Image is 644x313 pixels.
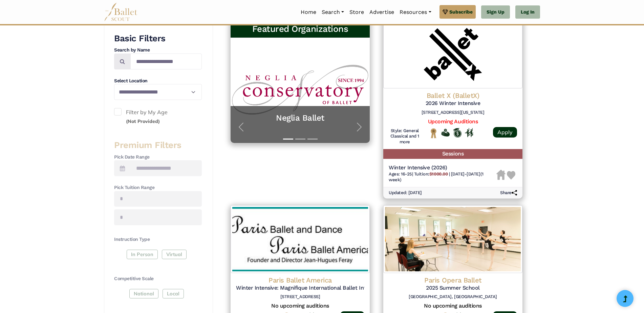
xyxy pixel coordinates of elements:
img: Logo [231,205,370,273]
a: Resources [397,5,434,19]
img: Housing Unavailable [496,170,506,180]
h4: Pick Date Range [114,154,202,161]
h4: Pick Tuition Range [114,184,202,191]
h3: Premium Filters [114,140,202,151]
h6: [STREET_ADDRESS][US_STATE] [389,110,517,116]
h6: Updated: [DATE] [389,190,422,196]
button: Slide 3 [307,135,318,143]
h6: Style: General Classical and 1 more [389,128,421,145]
h3: Basic Filters [114,33,202,44]
a: Store [347,5,367,19]
b: $1000.00 [429,171,448,176]
h5: Winter Intensive: Magnifique International Ballet Intensive [236,285,364,292]
a: Search [319,5,347,19]
img: Offers Financial Aid [441,129,450,136]
button: Slide 1 [283,135,293,143]
h6: | | [389,171,496,183]
h4: Instruction Type [114,236,202,243]
img: National [429,128,438,139]
img: In Person [465,128,473,137]
h3: Featured Organizations [236,23,364,35]
h5: No upcoming auditions [389,302,517,310]
span: [DATE]-[DATE] (1 week) [389,171,484,182]
h6: [GEOGRAPHIC_DATA], [GEOGRAPHIC_DATA] [389,294,517,300]
img: Logo [383,205,522,273]
a: Log In [515,5,540,19]
h4: Paris Ballet America [236,276,364,285]
a: Advertise [367,5,397,19]
h5: No upcoming auditions [236,302,364,310]
img: gem.svg [443,8,448,16]
h5: 2025 Summer School [389,285,517,292]
span: Tuition: [414,171,449,176]
h4: Ballet X (BalletX) [389,91,517,100]
input: Search by names... [130,54,202,69]
h6: Share [500,190,517,196]
button: Slide 2 [295,135,305,143]
img: Heart [507,171,515,180]
a: Upcoming Auditions [428,118,478,125]
label: Filter by My Age [114,108,202,125]
a: Home [298,5,319,19]
h4: Select Location [114,78,202,84]
small: (Not Provided) [126,118,160,124]
h5: 2026 Winter Intensive [389,100,517,107]
span: Subscribe [449,8,473,16]
h4: Competitive Scale [114,275,202,282]
a: Neglia Ballet [237,113,363,123]
h4: Paris Opera Ballet [389,276,517,285]
img: Logo [383,21,522,88]
a: Sign Up [481,5,510,19]
a: Apply [493,127,517,138]
h6: [STREET_ADDRESS] [236,294,364,300]
h5: Sessions [383,149,522,159]
img: Offers Scholarship [453,128,461,138]
h5: Winter Intensive (2026) [389,164,496,171]
a: Subscribe [439,5,476,19]
span: Ages: 16-25 [389,171,412,176]
h4: Search by Name [114,47,202,54]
